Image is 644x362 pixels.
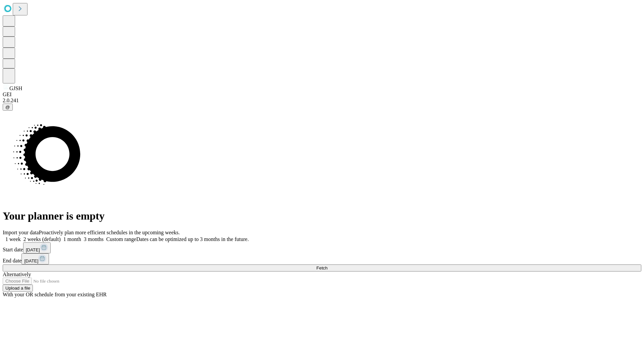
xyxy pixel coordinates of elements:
span: Alternatively [3,271,31,277]
h1: Your planner is empty [3,210,641,222]
div: GEI [3,92,641,98]
div: Start date [3,242,641,253]
div: End date [3,253,641,264]
button: [DATE] [21,253,49,264]
span: 3 months [84,236,104,242]
button: [DATE] [23,242,51,253]
div: 2.0.241 [3,98,641,104]
button: Upload a file [3,285,33,292]
span: Proactively plan more efficient schedules in the upcoming weeks. [39,230,180,235]
span: GJSH [9,85,22,91]
span: Import your data [3,230,39,235]
button: Fetch [3,264,641,271]
span: [DATE] [26,247,40,252]
span: 2 weeks (default) [23,236,61,242]
span: [DATE] [24,258,38,263]
span: Custom range [106,236,136,242]
span: @ [5,105,10,110]
span: 1 month [63,236,81,242]
button: @ [3,104,13,111]
span: 1 week [5,236,21,242]
span: Dates can be optimized up to 3 months in the future. [136,236,249,242]
span: With your OR schedule from your existing EHR [3,292,107,297]
span: Fetch [316,265,327,270]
